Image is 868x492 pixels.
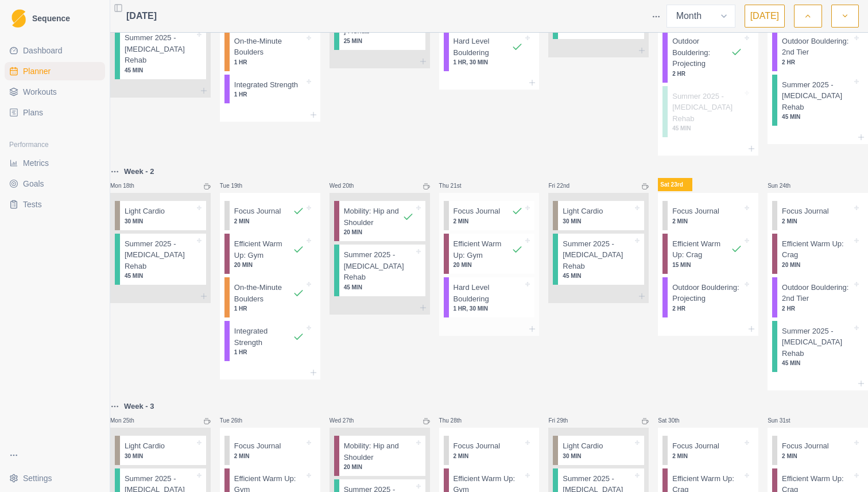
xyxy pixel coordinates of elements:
div: Outdoor Bouldering: 2nd Tier2 HR [772,31,863,71]
p: 45 MIN [782,359,852,367]
p: Summer 2025 - [MEDICAL_DATA] Rehab [782,326,852,359]
div: Focus Journal2 MIN [224,436,316,465]
p: Summer 2025 - [MEDICAL_DATA] Rehab [672,91,742,125]
span: Tests [23,199,42,210]
p: 2 MIN [672,452,742,460]
p: 1 HR [234,90,304,99]
span: Dashboard [23,45,63,56]
p: 2 MIN [672,217,742,226]
p: Light Cardio [563,206,603,217]
a: Dashboard [5,41,105,60]
p: 45 MIN [344,283,414,292]
p: On-the-Minute Boulders [234,282,293,304]
div: Integrated Strength1 HR [224,75,316,104]
p: On-the-Minute Boulders [234,36,304,58]
div: Outdoor Bouldering: Projecting2 HR [662,277,754,317]
div: Light Cardio30 MIN [115,201,206,230]
div: Efficient Warm Up: Gym20 MIN [444,234,535,274]
p: 30 MIN [563,217,633,226]
a: Planner [5,62,105,80]
p: Focus Journal [234,440,281,452]
div: Focus Journal2 MIN [772,201,863,230]
div: Hard Level Bouldering1 HR, 30 MIN [444,277,535,317]
p: Outdoor Bouldering: Projecting [672,282,742,304]
p: 30 MIN [125,217,195,226]
div: Mobility: Hip and Shoulder20 MIN [334,201,425,241]
p: Hard Level Bouldering [454,282,524,304]
p: Fri 29th [548,416,583,425]
p: Summer 2025 - [MEDICAL_DATA] Rehab [125,238,195,272]
p: Outdoor Bouldering: 2nd Tier [782,36,852,58]
p: Focus Journal [672,440,719,452]
p: 30 MIN [125,452,195,460]
p: Hard Level Bouldering [454,36,512,58]
span: Planner [23,65,51,77]
p: 2 MIN [454,452,524,460]
p: Efficient Warm Up: Crag [782,238,852,261]
p: 1 HR [234,304,304,313]
div: Focus Journal2 MIN [444,436,535,465]
p: Integrated Strength [234,326,293,348]
div: Summer 2025 - [MEDICAL_DATA] Rehab45 MIN [553,234,644,285]
p: Wed 27th [330,416,364,425]
p: Mon 18th [110,181,145,190]
div: Focus Journal2 MIN [772,436,863,465]
span: Workouts [23,86,57,98]
p: Focus Journal [454,206,501,217]
p: Mobility: Hip and Shoulder [344,206,402,228]
p: Efficient Warm Up: Gym [454,238,512,261]
div: Efficient Warm Up: Gym20 MIN [224,234,316,274]
p: 2 HR [782,58,852,67]
div: Hard Level Bouldering1 HR, 30 MIN [444,31,535,71]
span: Sequence [32,14,70,22]
div: Outdoor Bouldering: Projecting2 HR [662,31,754,83]
p: Light Cardio [563,440,603,452]
p: Sun 24th [768,181,802,190]
div: Efficient Warm Up: Crag15 MIN [662,234,754,274]
p: 45 MIN [782,113,852,121]
p: 25 MIN [344,37,414,45]
div: Summer 2025 - [MEDICAL_DATA] Rehab45 MIN [662,86,754,138]
div: Focus Journal2 MIN [662,201,754,230]
p: 2 HR [672,304,742,313]
div: Summer 2025 - [MEDICAL_DATA] Rehab45 MIN [334,245,425,296]
p: 2 MIN [454,217,524,226]
div: Summer 2025 - [MEDICAL_DATA] Rehab45 MIN [115,234,206,285]
div: Mobility: Hip and Shoulder20 MIN [334,436,425,476]
p: 20 MIN [344,228,414,237]
p: Mon 25th [110,416,145,425]
p: 45 MIN [563,272,633,280]
p: Summer 2025 - [MEDICAL_DATA] Rehab [125,32,195,66]
p: 2 MIN [782,452,852,460]
p: Focus Journal [672,206,719,217]
div: Performance [5,135,105,154]
p: 45 MIN [125,272,195,280]
div: Outdoor Bouldering: 2nd Tier2 HR [772,277,863,317]
a: Tests [5,195,105,214]
p: 15 MIN [672,261,742,269]
p: 45 MIN [125,66,195,75]
p: Efficient Warm Up: Crag [672,238,731,261]
p: 30 MIN [563,452,633,460]
button: [DATE] [745,5,785,28]
span: Goals [23,178,44,189]
p: Outdoor Bouldering: 2nd Tier [782,282,852,304]
p: 1 HR [234,348,304,357]
p: Summer 2025 - [MEDICAL_DATA] Rehab [344,249,414,283]
div: Summer 2025 - [MEDICAL_DATA] Rehab45 MIN [115,28,206,79]
p: 45 MIN [672,124,742,133]
p: Week - 2 [124,166,154,177]
p: Focus Journal [782,440,829,452]
p: Week - 3 [124,401,154,412]
span: [DATE] [126,9,157,23]
p: 20 MIN [454,261,524,269]
p: Summer 2025 - [MEDICAL_DATA] Rehab [563,238,633,272]
p: Light Cardio [125,440,165,452]
p: Tue 26th [220,416,254,425]
a: LogoSequence [5,5,105,32]
p: 1 HR [234,58,304,67]
img: Logo [11,9,26,28]
p: Thu 21st [439,181,474,190]
p: 2 HR [782,304,852,313]
p: Wed 20th [330,181,364,190]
